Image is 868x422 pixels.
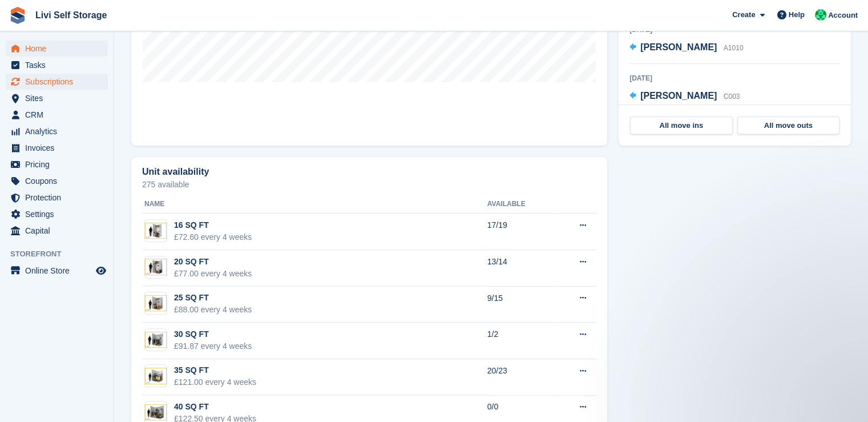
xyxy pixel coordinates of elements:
img: 30-sqft-unit.jpg [145,332,167,348]
a: All move ins [630,116,733,135]
div: £72.60 every 4 weeks [174,231,252,243]
a: menu [6,57,108,73]
img: Joe Robertson [815,9,826,21]
span: [PERSON_NAME] [640,91,717,101]
h2: Unit availability [142,167,209,177]
span: Pricing [25,156,94,172]
div: £88.00 every 4 weeks [174,304,252,316]
span: CRM [25,107,94,123]
a: menu [6,90,108,106]
span: Analytics [25,123,94,139]
a: menu [6,123,108,139]
div: [DATE] [629,73,840,83]
a: [PERSON_NAME] A1010 [629,41,743,55]
td: 1/2 [487,323,555,359]
td: 17/19 [487,214,555,250]
span: Help [789,9,805,21]
a: menu [6,156,108,172]
span: Account [828,10,858,21]
a: Livi Self Storage [31,6,111,25]
td: 13/14 [487,250,555,287]
span: C003 [724,93,740,101]
a: menu [6,74,108,90]
div: £91.87 every 4 weeks [174,340,252,352]
img: 15-sqft-unit.jpg [145,223,167,239]
span: A1010 [724,44,744,52]
a: [PERSON_NAME] C003 [629,89,740,104]
a: All move outs [737,116,840,135]
a: menu [6,263,108,279]
span: Sites [25,90,94,106]
img: stora-icon-8386f47178a22dfd0bd8f6a31ec36ba5ce8667c1dd55bd0f319d3a0aa187defe.svg [9,7,26,24]
span: Settings [25,206,94,222]
a: menu [6,173,108,189]
span: Storefront [10,248,114,260]
span: Subscriptions [25,74,94,90]
a: menu [6,223,108,239]
a: menu [6,206,108,222]
div: 25 SQ FT [174,292,252,304]
div: 35 SQ FT [174,364,256,376]
span: Home [25,41,94,57]
div: 20 SQ FT [174,256,252,268]
span: Tasks [25,57,94,73]
a: menu [6,190,108,206]
th: Name [142,195,487,214]
span: [PERSON_NAME] [640,42,717,52]
div: 30 SQ FT [174,328,252,340]
img: 20-sqft-unit.jpg [145,259,167,275]
div: 16 SQ FT [174,219,252,231]
img: 40-sqft-unit.jpg [145,404,167,421]
span: Create [732,9,755,21]
div: 40 SQ FT [174,401,256,413]
span: Online Store [25,263,94,279]
td: 9/15 [487,286,555,323]
div: £77.00 every 4 weeks [174,268,252,280]
td: 20/23 [487,359,555,396]
span: Invoices [25,140,94,156]
img: 35-sqft-unit.jpg [145,368,167,384]
a: Preview store [94,264,108,278]
span: Protection [25,190,94,206]
span: Coupons [25,173,94,189]
span: Capital [25,223,94,239]
a: menu [6,107,108,123]
img: 25-sqft-unit.jpg [145,295,167,312]
div: £121.00 every 4 weeks [174,376,256,388]
p: 275 available [142,180,596,188]
a: menu [6,140,108,156]
a: menu [6,41,108,57]
th: Available [487,195,555,214]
